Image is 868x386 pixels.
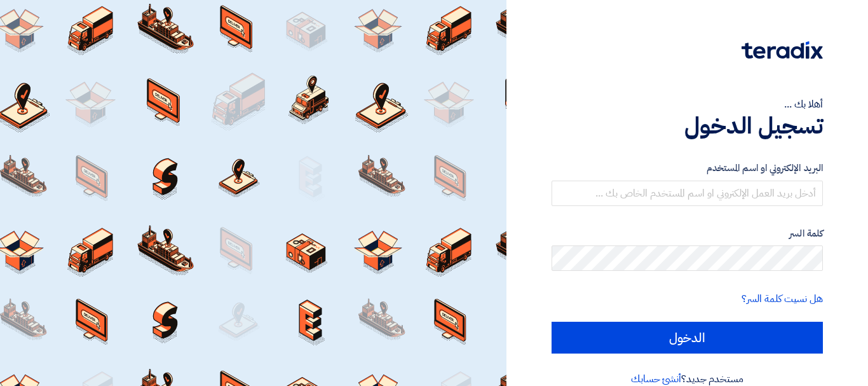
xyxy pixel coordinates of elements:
a: هل نسيت كلمة السر؟ [742,291,823,307]
label: البريد الإلكتروني او اسم المستخدم [552,161,823,176]
h1: تسجيل الدخول [552,112,823,140]
input: أدخل بريد العمل الإلكتروني او اسم المستخدم الخاص بك ... [552,181,823,206]
img: Teradix logo [742,41,823,59]
div: أهلا بك ... [552,97,823,112]
input: الدخول [552,322,823,354]
label: كلمة السر [552,226,823,241]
